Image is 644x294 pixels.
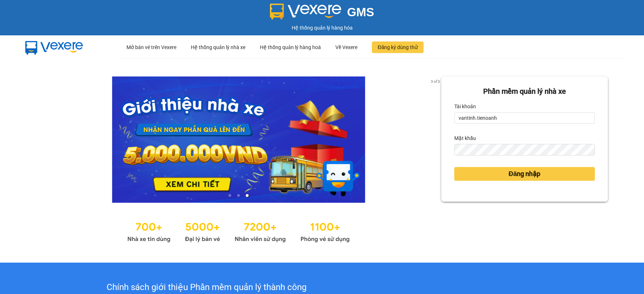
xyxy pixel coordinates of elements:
[228,194,231,197] li: slide item 1
[347,5,374,19] span: GMS
[454,112,595,124] input: Tài khoản
[260,36,321,59] div: Hệ thống quản lý hàng hoá
[237,194,240,197] li: slide item 2
[372,41,424,53] button: Đăng ký dùng thử
[508,169,540,179] span: Đăng nhập
[270,4,342,19] img: logo 2
[126,36,176,59] div: Mở bán vé trên Vexere
[454,167,595,181] button: Đăng nhập
[335,36,357,59] div: Về Vexere
[454,86,595,97] div: Phần mềm quản lý nhà xe
[378,43,418,51] span: Đăng ký dùng thử
[429,76,441,86] p: 3 of 3
[246,194,249,197] li: slide item 3
[431,76,441,203] button: next slide / item
[18,35,90,59] img: mbUUG5Q.png
[270,11,374,17] a: GMS
[2,24,642,32] div: Hệ thống quản lý hàng hóa
[191,36,245,59] div: Hệ thống quản lý nhà xe
[36,76,46,203] button: previous slide / item
[127,217,350,245] img: Statistics.png
[454,132,476,144] label: Mật khẩu
[454,144,595,155] input: Mật khẩu
[454,101,476,112] label: Tài khoản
